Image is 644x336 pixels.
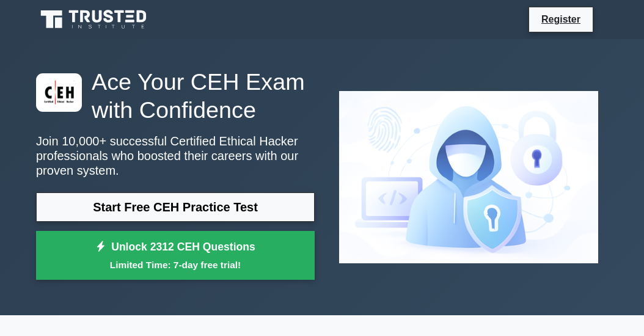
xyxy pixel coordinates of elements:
a: Start Free CEH Practice Test [36,192,315,222]
small: Limited Time: 7-day free trial! [51,258,299,272]
a: Register [534,12,588,27]
p: Join 10,000+ successful Certified Ethical Hacker professionals who boosted their careers with our... [36,134,315,178]
h1: Ace Your CEH Exam with Confidence [36,68,315,124]
a: Unlock 2312 CEH QuestionsLimited Time: 7-day free trial! [36,231,315,280]
img: Certified Ethical Hacker Preview [329,81,608,273]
